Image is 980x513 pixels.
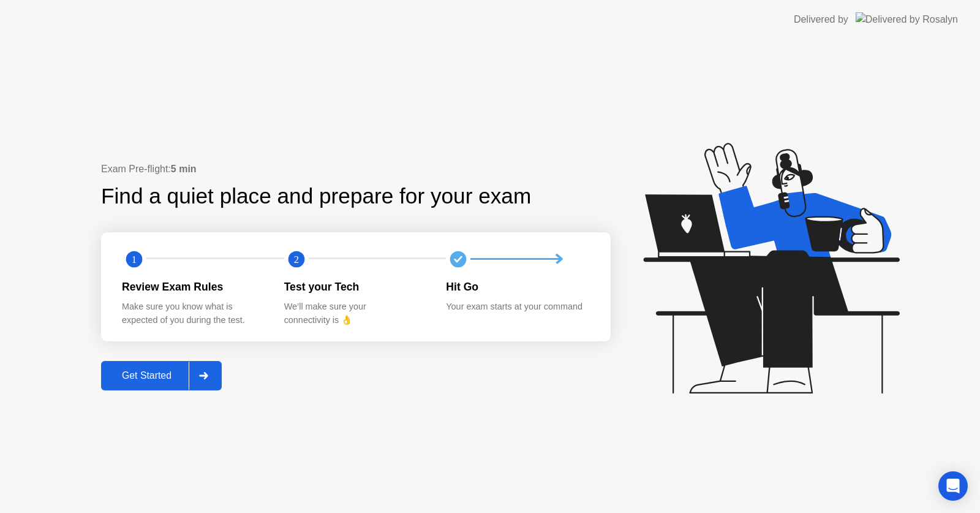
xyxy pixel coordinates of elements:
[101,162,611,177] div: Exam Pre-flight:
[122,279,265,295] div: Review Exam Rules
[794,12,848,27] div: Delivered by
[101,180,533,213] div: Find a quiet place and prepare for your exam
[132,253,137,265] text: 1
[856,12,958,26] img: Delivered by Rosalyn
[105,370,189,381] div: Get Started
[446,279,589,295] div: Hit Go
[446,300,589,314] div: Your exam starts at your command
[284,300,427,327] div: We’ll make sure your connectivity is 👌
[122,300,265,327] div: Make sure you know what is expected of you during the test.
[101,361,222,390] button: Get Started
[294,253,299,265] text: 2
[938,471,968,501] div: Open Intercom Messenger
[171,164,197,174] b: 5 min
[284,279,427,295] div: Test your Tech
